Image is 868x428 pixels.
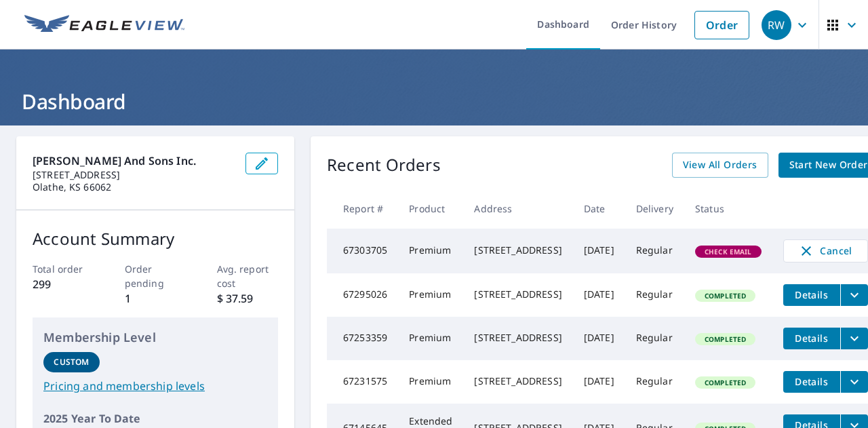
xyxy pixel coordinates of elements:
[684,189,772,229] th: Status
[327,153,441,178] p: Recent Orders
[696,291,754,300] span: Completed
[33,276,94,292] p: 299
[33,153,235,169] p: [PERSON_NAME] and Sons Inc.
[696,378,754,387] span: Completed
[573,360,625,404] td: [DATE]
[33,262,94,276] p: Total order
[474,374,561,388] div: [STREET_ADDRESS]
[625,189,684,229] th: Delivery
[474,288,561,301] div: [STREET_ADDRESS]
[573,189,625,229] th: Date
[398,273,463,317] td: Premium
[783,371,840,393] button: detailsBtn-67231575
[840,328,868,349] button: filesDropdownBtn-67253359
[791,332,832,345] span: Details
[791,288,832,301] span: Details
[683,157,757,174] span: View All Orders
[474,331,561,345] div: [STREET_ADDRESS]
[327,229,398,273] td: 67303705
[696,334,754,344] span: Completed
[398,229,463,273] td: Premium
[474,244,561,257] div: [STREET_ADDRESS]
[43,328,267,347] p: Membership Level
[696,247,760,256] span: Check Email
[791,375,832,388] span: Details
[672,153,768,178] a: View All Orders
[54,356,89,368] p: Custom
[463,189,572,229] th: Address
[762,10,791,40] div: RW
[24,15,184,35] img: EV Logo
[327,317,398,360] td: 67253359
[625,360,684,404] td: Regular
[783,328,840,349] button: detailsBtn-67253359
[398,317,463,360] td: Premium
[840,371,868,393] button: filesDropdownBtn-67231575
[625,273,684,317] td: Regular
[398,360,463,404] td: Premium
[573,317,625,360] td: [DATE]
[217,262,279,290] p: Avg. report cost
[789,157,868,174] span: Start New Order
[33,227,278,251] p: Account Summary
[327,360,398,404] td: 67231575
[694,11,749,39] a: Order
[217,290,279,307] p: $ 37.59
[573,273,625,317] td: [DATE]
[33,181,235,193] p: Olathe, KS 66062
[398,189,463,229] th: Product
[327,273,398,317] td: 67295026
[125,290,186,307] p: 1
[573,229,625,273] td: [DATE]
[840,284,868,306] button: filesDropdownBtn-67295026
[625,317,684,360] td: Regular
[125,262,186,290] p: Order pending
[33,169,235,181] p: [STREET_ADDRESS]
[625,229,684,273] td: Regular
[797,243,854,259] span: Cancel
[43,410,267,427] p: 2025 Year To Date
[783,284,840,306] button: detailsBtn-67295026
[43,378,267,394] a: Pricing and membership levels
[327,189,398,229] th: Report #
[16,87,852,115] h1: Dashboard
[783,239,868,262] button: Cancel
